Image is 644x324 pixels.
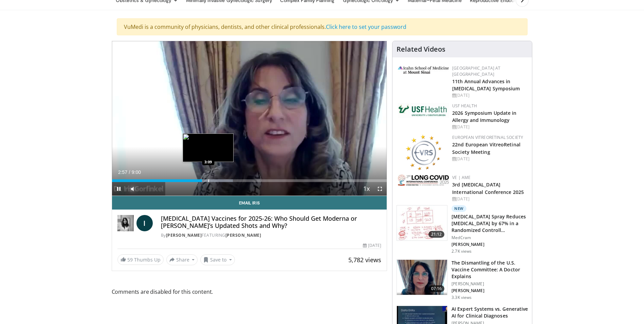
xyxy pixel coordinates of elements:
a: Click here to set your password [326,23,406,31]
button: Playback Rate [360,182,373,196]
a: European VitreoRetinal Society [452,134,523,140]
h3: [MEDICAL_DATA] Spray Reduces [MEDICAL_DATA] by 67% in a Randomized Controll… [452,213,528,234]
a: USF Health [452,103,477,109]
a: 22nd European VitreoRetinal Society Meeting [452,141,520,155]
a: 59 Thumbs Up [117,254,164,265]
button: Save to [200,254,235,265]
span: 9:00 [132,169,141,175]
span: 07:16 [428,285,445,292]
img: Dr. Iris Gorfinkel [117,215,134,231]
span: 21:12 [428,231,445,238]
div: VuMedi is a community of physicians, dentists, and other clinical professionals. [117,18,528,35]
div: [DATE] [452,124,527,130]
h4: Related Videos [397,45,445,53]
span: 59 [127,256,133,263]
img: a2792a71-925c-4fc2-b8ef-8d1b21aec2f7.png.150x105_q85_autocrop_double_scale_upscale_version-0.2.jpg [398,175,449,186]
a: [PERSON_NAME] [225,232,261,238]
h3: AI Expert Systems vs. Generative AI for Clinical Diagnoses [452,306,528,319]
p: New [452,205,466,212]
img: ee0f788f-b72d-444d-91fc-556bb330ec4c.png.150x105_q85_autocrop_double_scale_upscale_version-0.2.png [405,134,441,170]
h3: The Dismantling of the U.S. Vaccine Committee: A Doctor Explains [452,259,528,280]
video-js: Video Player [112,41,387,196]
h4: [MEDICAL_DATA] Vaccines for 2025-26: Who Should Get Moderna or [PERSON_NAME]’s Updated Shots and ... [161,215,382,230]
a: 3rd [MEDICAL_DATA] International Conference 2025 [452,181,524,195]
a: Email Iris [112,196,387,210]
a: [GEOGRAPHIC_DATA] at [GEOGRAPHIC_DATA] [452,65,500,77]
a: VE | AME [452,175,471,180]
a: 11th Annual Advances in [MEDICAL_DATA] Symposium [452,78,520,92]
div: Progress Bar [112,179,387,182]
div: [DATE] [452,196,527,202]
p: MedCram [452,235,528,240]
div: By FEATURING [161,232,382,238]
p: [PERSON_NAME] [452,242,528,247]
p: [PERSON_NAME] [452,281,528,287]
a: 2026 Symposium Update in Allergy and Immunology [452,110,516,123]
span: 2:57 [118,169,127,175]
img: image.jpeg [183,133,234,162]
span: / [129,169,130,175]
p: 2.7K views [452,249,472,254]
button: Fullscreen [373,182,387,196]
a: I [136,215,153,231]
p: [PERSON_NAME] [452,288,528,293]
img: 500bc2c6-15b5-4613-8fa2-08603c32877b.150x105_q85_crop-smart_upscale.jpg [397,205,447,241]
img: 6ba8804a-8538-4002-95e7-a8f8012d4a11.png.150x105_q85_autocrop_double_scale_upscale_version-0.2.jpg [398,103,449,118]
a: 07:16 The Dismantling of the U.S. Vaccine Committee: A Doctor Explains [PERSON_NAME] [PERSON_NAME... [397,259,528,300]
button: Share [166,254,198,265]
a: [PERSON_NAME] [166,232,202,238]
img: 3aa743c9-7c3f-4fab-9978-1464b9dbe89c.png.150x105_q85_autocrop_double_scale_upscale_version-0.2.jpg [398,66,449,74]
span: Comments are disabled for this content. [112,287,387,296]
a: 21:12 New [MEDICAL_DATA] Spray Reduces [MEDICAL_DATA] by 67% in a Randomized Controll… MedCram [P... [397,205,528,254]
img: 2f1694d0-efcf-4286-8bef-bfc8115e1861.png.150x105_q85_crop-smart_upscale.png [397,260,447,295]
div: [DATE] [363,242,381,249]
span: 5,782 views [348,256,381,264]
button: Pause [112,182,126,196]
p: 3.3K views [452,295,472,300]
div: [DATE] [452,156,527,162]
div: [DATE] [452,92,527,98]
button: Mute [126,182,139,196]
